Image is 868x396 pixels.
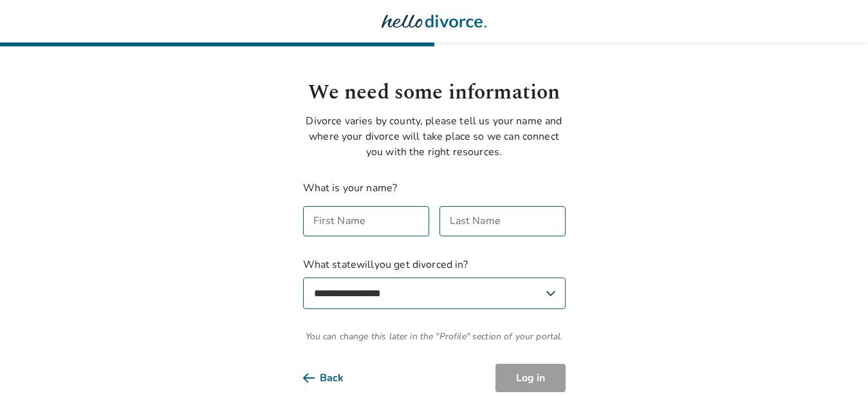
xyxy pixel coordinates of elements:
span: You can change this later in the "Profile" section of your portal. [303,330,566,343]
h1: We need some information [303,77,566,108]
p: Divorce varies by county, please tell us your name and where your divorce will take place so we c... [303,113,566,160]
select: What statewillyou get divorced in? [303,278,566,309]
label: What is your name? [303,181,398,195]
label: What state will you get divorced in? [303,257,566,309]
iframe: Chat Widget [804,334,868,396]
button: Back [303,364,364,392]
button: Log in [495,364,566,392]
